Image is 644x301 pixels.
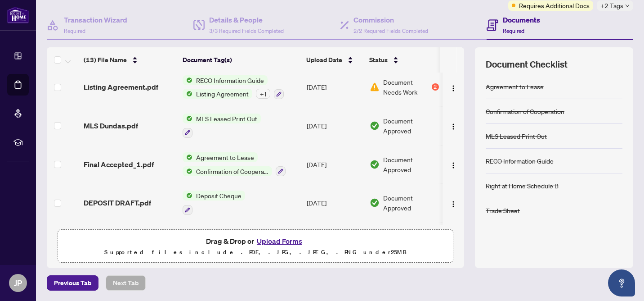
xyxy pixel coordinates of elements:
[383,116,439,136] span: Document Approved
[446,80,461,94] button: Logo
[450,201,457,208] img: Logo
[303,106,366,145] td: [DATE]
[303,47,366,73] th: Upload Date
[450,162,457,169] img: Logo
[47,275,98,291] button: Previous Tab
[353,27,428,34] span: 2/2 Required Fields Completed
[486,82,544,91] div: Agreement to Lease
[353,14,428,25] h4: Commission
[58,230,453,263] span: Drag & Drop orUpload FormsSupported files include .PDF, .JPG, .JPEG, .PNG under25MB
[106,275,146,291] button: Next Tab
[63,247,447,258] p: Supported files include .PDF, .JPG, .JPEG, .PNG under 25 MB
[486,106,564,116] div: Confirmation of Cooperation
[179,47,303,73] th: Document Tag(s)
[303,145,366,184] td: [DATE]
[486,181,559,191] div: Right at Home Schedule B
[183,114,261,138] button: Status IconMLS Leased Print Out
[446,157,461,172] button: Logo
[54,276,91,290] span: Previous Tab
[183,75,192,85] img: Status Icon
[183,89,192,99] img: Status Icon
[64,27,85,34] span: Required
[192,152,258,162] span: Agreement to Lease
[206,235,305,247] span: Drag & Drop or
[183,152,286,177] button: Status IconAgreement to LeaseStatus IconConfirmation of Cooperation
[369,55,388,65] span: Status
[383,77,430,97] span: Document Needs Work
[192,89,252,99] span: Listing Agreement
[450,85,457,92] img: Logo
[192,114,261,123] span: MLS Leased Print Out
[183,114,192,123] img: Status Icon
[383,193,439,213] span: Document Approved
[256,89,270,99] div: + 1
[209,14,284,25] h4: Details & People
[84,159,154,170] span: Final Accepted_1.pdf
[486,205,520,215] div: Trade Sheet
[486,156,554,166] div: RECO Information Guide
[383,155,439,174] span: Document Approved
[183,152,192,162] img: Status Icon
[192,166,272,176] span: Confirmation of Cooperation
[192,191,245,201] span: Deposit Cheque
[486,131,547,141] div: MLS Leased Print Out
[303,68,366,107] td: [DATE]
[306,55,342,65] span: Upload Date
[192,75,268,85] span: RECO Information Guide
[80,47,179,73] th: (13) File Name
[14,277,22,289] span: JP
[183,191,245,215] button: Status IconDeposit Cheque
[370,160,380,169] img: Document Status
[600,0,623,11] span: +2 Tags
[303,183,366,222] td: [DATE]
[486,58,568,71] span: Document Checklist
[183,75,284,100] button: Status IconRECO Information GuideStatus IconListing Agreement+1
[303,222,366,256] td: [DATE]
[370,121,380,131] img: Document Status
[183,166,192,176] img: Status Icon
[254,235,305,247] button: Upload Forms
[84,197,151,208] span: DEPOSIT DRAFT.pdf
[64,14,127,25] h4: Transaction Wizard
[503,14,540,25] h4: Documents
[446,196,461,210] button: Logo
[625,4,630,8] span: down
[370,82,380,92] img: Document Status
[370,198,380,208] img: Document Status
[503,27,524,34] span: Required
[519,0,590,10] span: Requires Additional Docs
[84,82,158,92] span: Listing Agreement.pdf
[84,120,138,131] span: MLS Dundas.pdf
[432,83,439,91] div: 2
[446,119,461,133] button: Logo
[183,191,192,201] img: Status Icon
[608,269,635,296] button: Open asap
[7,7,29,23] img: logo
[366,47,442,73] th: Status
[84,55,127,65] span: (13) File Name
[450,123,457,130] img: Logo
[209,27,284,34] span: 3/3 Required Fields Completed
